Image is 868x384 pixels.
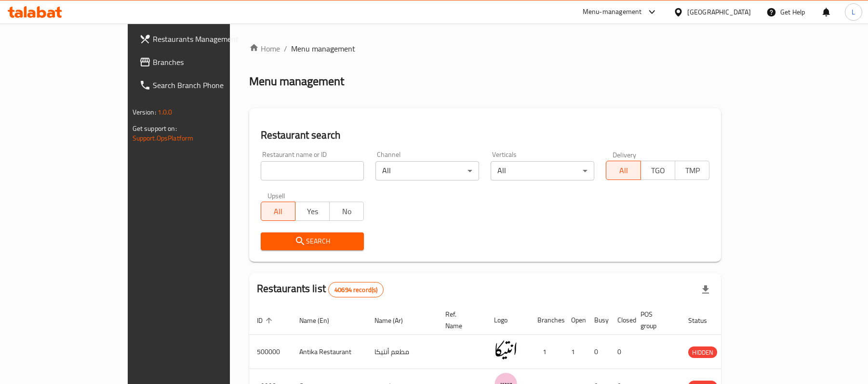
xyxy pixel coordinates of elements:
[688,347,717,358] span: HIDDEN
[494,338,518,362] img: Antika Restaurant
[334,205,360,218] span: No
[284,43,287,54] li: /
[257,315,275,326] span: ID
[249,43,721,54] nav: breadcrumb
[265,205,292,218] span: All
[329,202,364,221] button: No
[268,235,357,247] span: Search
[641,161,675,180] button: TGO
[563,335,587,369] td: 1
[688,346,717,358] div: HIDDEN
[688,315,720,326] span: Status
[610,335,633,369] td: 0
[491,161,594,180] div: All
[852,7,855,17] span: L
[374,315,415,326] span: Name (Ar)
[299,315,342,326] span: Name (En)
[563,306,587,335] th: Open
[583,6,642,18] div: Menu-management
[610,164,637,178] span: All
[679,164,706,178] span: TMP
[132,51,273,74] a: Branches
[587,306,610,335] th: Busy
[329,285,383,294] span: 40694 record(s)
[249,74,344,89] h2: Menu management
[267,192,285,199] label: Upsell
[687,7,751,17] div: [GEOGRAPHIC_DATA]
[291,43,355,54] span: Menu management
[610,306,633,335] th: Closed
[133,132,194,144] a: Support.OpsPlatform
[675,161,709,180] button: TMP
[613,151,637,158] label: Delivery
[328,282,384,297] div: Total records count
[261,232,364,250] button: Search
[132,27,273,51] a: Restaurants Management
[133,106,156,118] span: Version:
[486,306,530,335] th: Logo
[587,335,610,369] td: 0
[295,202,330,221] button: Yes
[367,335,438,369] td: مطعم أنتيكا
[158,106,173,118] span: 1.0.0
[261,128,710,142] h2: Restaurant search
[530,335,563,369] td: 1
[530,306,563,335] th: Branches
[375,161,479,180] div: All
[257,282,384,297] h2: Restaurants list
[153,79,265,91] span: Search Branch Phone
[645,164,671,178] span: TGO
[606,161,641,180] button: All
[299,205,326,218] span: Yes
[445,308,475,332] span: Ref. Name
[153,33,265,45] span: Restaurants Management
[261,161,364,180] input: Search for restaurant name or ID..
[132,74,273,97] a: Search Branch Phone
[641,308,669,332] span: POS group
[292,335,367,369] td: Antika Restaurant
[694,278,717,301] div: Export file
[133,122,177,135] span: Get support on:
[153,56,265,68] span: Branches
[261,202,295,221] button: All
